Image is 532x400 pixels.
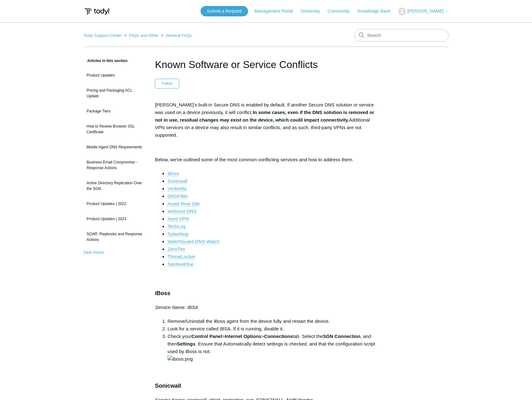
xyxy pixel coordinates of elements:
a: Active Directory Replication Over the SGN [83,177,145,195]
em: Service Name: IBSA [155,305,198,310]
a: WatchGuard DNS Watch [167,239,220,244]
a: Submit a Request [201,6,248,16]
a: Knowledge Base [358,8,397,14]
a: Management Portal [255,8,299,14]
strong: Internet Options [225,334,261,339]
a: Product Updates | 2022 [83,198,145,210]
span: [PERSON_NAME] [407,9,444,14]
a: Sonicwall [167,178,187,184]
img: iboss.png [167,355,193,363]
a: Todyl Support Center [83,33,122,38]
p: [PERSON_NAME]'s built-in Secure DNS is enabled by default. If another Secure DNS solution or serv... [155,101,377,139]
a: TechLoq [167,224,185,229]
h1: Known Software or Service Conflicts [155,57,377,72]
button: Follow Article [155,79,179,88]
a: How to Review Browser SSL Certificate [83,120,145,138]
strong: Connections [264,334,293,339]
a: Package Tiers [83,105,145,117]
a: Pricing and Packaging ACL Update [83,84,145,102]
strong: SGN Connection [323,334,360,339]
li: Todyl Support Center [83,33,123,38]
li: General FAQs [160,33,192,38]
a: General FAQs [166,33,192,38]
a: Webroot DNS [167,209,196,214]
strong: Settings [177,341,195,346]
a: Umbrella [167,186,186,191]
li: Check your > > tab. Select the , and then . Ensure that Automatically detect settings is checked,... [167,333,377,363]
a: Product Updates [83,69,145,81]
a: Product Updates | 2023 [83,213,145,225]
strong: Control Panel [191,334,222,339]
span: Articles in this section [83,59,127,63]
li: Look for a service called IBSA. If it is running, disable it. [167,325,377,333]
a: Business Email Compromise - Response Actions [83,156,145,174]
strong: In some cases, even if the DNS solution is removed or not in use, residual changes may exist on t... [155,110,374,123]
a: University [301,8,326,14]
a: FAQs and Other [129,33,159,38]
a: See more [83,249,104,255]
input: Search [354,29,449,42]
a: Nord VPN [167,216,189,222]
a: ThreatLocker [167,254,195,260]
a: Splashtop [167,231,189,237]
button: [PERSON_NAME] [398,8,449,15]
p: Below, we've outlined some of the most common conflicting services and how to address them. [155,156,377,163]
a: ZeroTier [167,246,185,252]
a: SentinelOne [167,261,194,267]
a: Community [328,8,356,14]
a: iBoss [167,171,179,176]
a: SOAR: Playbooks and Response Actions [83,228,145,246]
a: Mobile Agent DNS Requirements [83,141,145,153]
a: DNSFilter [167,193,188,199]
img: Todyl Support Center Help Center home page [83,6,110,17]
li: FAQs and Other [123,33,160,38]
h3: Sonicwall [155,381,377,391]
a: Avast Real Site [167,201,200,207]
li: Remove/Uninstall the iBoss agent from the device fully and restart the device. [167,317,377,325]
h3: iBoss [155,289,377,298]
